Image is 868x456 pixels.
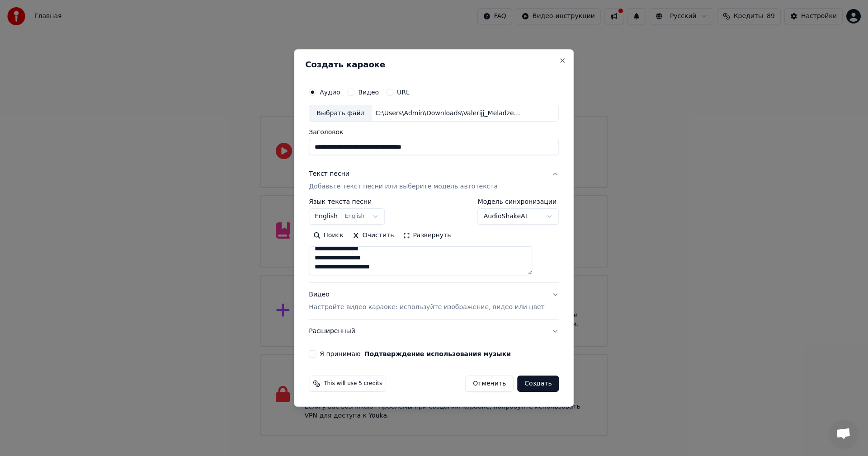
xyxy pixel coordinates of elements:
p: Настройте видео караоке: используйте изображение, видео или цвет [309,303,544,312]
label: Видео [358,89,379,95]
button: Я принимаю [364,351,511,357]
div: Текст песни [309,170,349,179]
label: Я принимаю [320,351,511,357]
button: ВидеоНастройте видео караоке: используйте изображение, видео или цвет [309,283,559,320]
div: Текст песниДобавьте текст песни или выберите модель автотекста [309,199,559,283]
div: C:\Users\Admin\Downloads\Valerijj_Meladze_-_Inostranec_57632352.mp3 [372,109,525,118]
button: Текст песниДобавьте текст песни или выберите модель автотекста [309,163,559,199]
h2: Создать караоке [305,61,562,69]
label: Модель синхронизации [478,199,559,205]
label: URL [397,89,410,95]
p: Добавьте текст песни или выберите модель автотекста [309,183,498,192]
label: Аудио [320,89,340,95]
label: Язык текста песни [309,199,385,205]
button: Развернуть [398,229,455,243]
div: Выбрать файл [309,105,372,122]
span: This will use 5 credits [324,380,382,387]
button: Расширенный [309,320,559,343]
button: Отменить [465,376,514,392]
button: Очистить [348,229,399,243]
div: Видео [309,291,544,312]
label: Заголовок [309,129,559,136]
button: Создать [517,376,559,392]
button: Поиск [309,229,348,243]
